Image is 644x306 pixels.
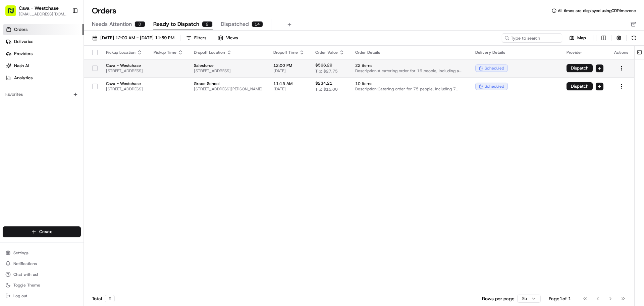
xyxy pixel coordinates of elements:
[13,123,19,128] img: 1736555255976-a54dd68f-1ca7-489b-9aae-adbdc363a1c4
[13,150,51,157] span: Knowledge Base
[154,50,183,55] div: Pickup Time
[273,68,305,74] span: [DATE]
[577,35,586,41] span: Map
[194,35,206,41] div: Filters
[226,35,238,41] span: Views
[14,75,33,81] span: Analytics
[135,21,145,27] div: 0
[565,34,590,42] button: Map
[14,64,26,76] img: 4920774857489_3d7f54699973ba98c624_72.jpg
[89,33,177,43] button: [DATE] 12:00 AM - [DATE] 11:59 PM
[19,11,67,17] button: [EMAIL_ADDRESS][DOMAIN_NAME]
[221,20,249,28] span: Dispatched
[355,63,465,68] span: 22 items
[7,98,17,108] img: Grace Nketiah
[3,270,81,279] button: Chat with us!
[3,73,84,83] a: Analytics
[273,50,305,55] div: Dropoff Time
[315,50,344,55] div: Order Value
[21,122,71,128] span: Wisdom [PERSON_NAME]
[106,81,143,86] span: Cava - Westchase
[92,20,132,28] span: Needs Attention
[54,147,110,160] a: 💻API Documentation
[7,27,122,38] p: Welcome 👋
[315,87,338,92] span: Tip: $15.00
[92,295,115,302] div: Total
[14,51,33,57] span: Providers
[355,81,465,86] span: 10 items
[14,27,28,33] span: Orders
[13,282,40,288] span: Toggle Theme
[76,122,90,128] span: [DATE]
[485,65,504,71] span: scheduled
[202,21,213,27] div: 2
[7,151,12,156] div: 📗
[63,150,108,157] span: API Documentation
[14,39,33,45] span: Deliveries
[39,229,52,235] span: Create
[3,89,81,100] div: Favorites
[567,50,603,55] div: Provider
[629,33,639,43] button: Refresh
[4,147,54,160] a: 📗Knowledge Base
[3,48,84,59] a: Providers
[355,86,465,92] span: Description: Catering order for 75 people, including 7 gallons of Lemonade, 2 gallons of Blueberr...
[7,64,19,76] img: 1736555255976-a54dd68f-1ca7-489b-9aae-adbdc363a1c4
[3,280,81,290] button: Toggle Theme
[194,50,263,55] div: Dropoff Location
[315,62,332,68] span: $566.29
[3,226,81,237] button: Create
[3,291,81,301] button: Log out
[3,248,81,258] button: Settings
[104,86,122,94] button: See all
[273,63,305,68] span: 12:00 PM
[13,272,38,277] span: Chat with us!
[153,20,199,28] span: Ready to Dispatch
[315,81,332,86] span: $234.21
[19,5,59,11] button: Cava - Westchase
[315,69,338,74] span: Tip: $27.75
[106,86,143,92] span: [STREET_ADDRESS]
[502,33,562,43] input: Type to search
[106,63,143,68] span: Cava - Westchase
[13,261,37,266] span: Notifications
[567,64,593,72] button: Dispatch
[13,104,19,110] img: 1736555255976-a54dd68f-1ca7-489b-9aae-adbdc363a1c4
[67,167,81,172] span: Pylon
[482,295,515,302] p: Rows per page
[194,81,263,86] span: Grace School
[106,50,143,55] div: Pickup Location
[252,21,263,27] div: 14
[273,86,305,92] span: [DATE]
[3,60,84,71] a: Nash AI
[13,293,27,299] span: Log out
[7,87,45,93] div: Past conversations
[59,104,73,110] span: [DATE]
[105,295,115,302] div: 2
[558,8,636,13] span: All times are displayed using CDT timezone
[194,63,263,68] span: Salesforce
[3,24,84,35] a: Orders
[21,104,54,110] span: [PERSON_NAME]
[106,68,143,74] span: [STREET_ADDRESS]
[92,5,116,16] h1: Orders
[567,82,593,90] button: Dispatch
[355,50,465,55] div: Order Details
[355,68,465,74] span: Description: A catering order for 16 people, including a group bowl bar with grilled chicken and ...
[47,166,81,172] a: Powered byPylon
[100,35,174,41] span: [DATE] 12:00 AM - [DATE] 11:59 PM
[17,43,111,50] input: Clear
[183,33,209,43] button: Filters
[13,250,29,256] span: Settings
[7,7,20,20] img: Nash
[14,63,29,69] span: Nash AI
[73,122,75,128] span: •
[215,33,241,43] button: Views
[30,71,92,76] div: We're available if you need us!
[485,84,504,89] span: scheduled
[475,50,556,55] div: Delivery Details
[3,3,69,19] button: Cava - Westchase[EMAIL_ADDRESS][DOMAIN_NAME]
[194,86,263,92] span: [STREET_ADDRESS][PERSON_NAME]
